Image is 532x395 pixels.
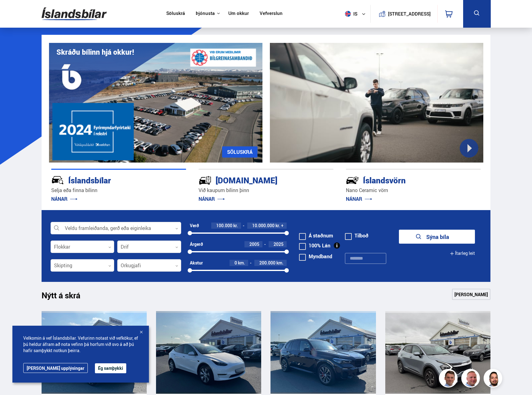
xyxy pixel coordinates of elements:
img: siFngHWaQ9KaOqBr.png [462,370,481,388]
span: 100.000 [216,223,232,228]
button: Þjónusta [196,11,215,16]
button: Ítarleg leit [450,246,475,260]
img: eKx6w-_Home_640_.png [49,43,262,163]
div: Árgerð [190,242,203,247]
span: 10.000.000 [252,223,275,228]
a: NÁNAR [199,195,225,202]
button: [STREET_ADDRESS] [391,11,428,16]
span: kr. [233,223,238,228]
img: FbJEzSuNWCJXmdc-.webp [440,370,458,388]
a: [STREET_ADDRESS] [374,5,434,23]
img: nhp88E3Fdnt1Opn2.png [485,370,503,388]
div: Akstur [190,260,203,265]
div: Íslandsvörn [346,174,459,185]
button: Ég samþykki [95,363,126,373]
p: Nano Ceramic vörn [346,187,481,194]
h1: Skráðu bílinn hjá okkur! [56,48,134,56]
div: Verð [190,223,199,228]
p: Við kaupum bílinn þinn [199,187,333,194]
label: Tilboð [345,233,369,238]
img: tr5P-W3DuiFaO7aO.svg [199,174,212,187]
span: km. [276,260,284,265]
div: [DOMAIN_NAME] [199,174,311,185]
span: + [281,223,284,228]
button: Sýna bíla [399,230,475,244]
a: [PERSON_NAME] [452,289,490,300]
button: is [342,5,370,23]
span: is [342,11,358,17]
label: Á staðnum [299,233,333,238]
a: Söluskrá [166,11,185,17]
label: Myndband [299,254,332,259]
div: Íslandsbílar [51,174,164,185]
a: NÁNAR [346,195,372,202]
p: Selja eða finna bílinn [51,187,186,194]
span: kr. [275,223,280,228]
label: 100% Lán [299,243,330,248]
span: Velkomin á vef Íslandsbílar. Vefurinn notast við vefkökur, ef þú heldur áfram að nota vefinn þá h... [23,335,138,354]
span: km. [238,260,245,265]
span: 2005 [249,241,259,247]
img: -Svtn6bYgwAsiwNX.svg [346,174,359,187]
span: 0 [235,260,237,266]
h1: Nýtt á skrá [42,291,91,304]
img: svg+xml;base64,PHN2ZyB4bWxucz0iaHR0cDovL3d3dy53My5vcmcvMjAwMC9zdmciIHdpZHRoPSI1MTIiIGhlaWdodD0iNT... [345,11,351,17]
span: 2025 [274,241,284,247]
a: [PERSON_NAME] upplýsingar [23,363,88,373]
img: JRvxyua_JYH6wB4c.svg [51,174,64,187]
a: Um okkur [228,11,249,17]
a: NÁNAR [51,195,78,202]
a: SÖLUSKRÁ [222,146,257,158]
span: 200.000 [259,260,275,266]
img: G0Ugv5HjCgRt.svg [42,4,107,24]
a: Vefverslun [260,11,283,17]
